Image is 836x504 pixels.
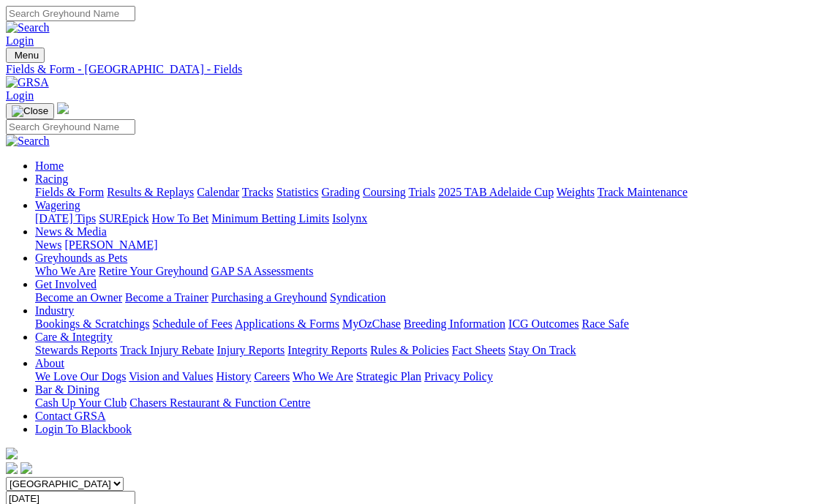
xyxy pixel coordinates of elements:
a: Stay On Track [508,344,576,356]
button: Toggle navigation [6,103,54,119]
a: Contact GRSA [35,410,105,422]
a: Breeding Information [404,317,505,330]
a: Isolynx [332,212,367,225]
a: Injury Reports [216,344,285,356]
a: Become a Trainer [125,291,208,304]
a: Who We Are [35,265,96,277]
img: Search [6,21,50,34]
a: How To Bet [152,212,209,225]
a: Grading [322,186,360,198]
input: Search [6,119,135,135]
a: SUREpick [99,212,148,225]
a: Wagering [35,199,80,211]
a: Coursing [363,186,406,198]
a: Track Injury Rebate [120,344,214,356]
a: Retire Your Greyhound [99,265,208,277]
a: Tracks [242,186,274,198]
img: twitter.svg [20,462,32,474]
a: Minimum Betting Limits [211,212,329,225]
a: Login [6,89,34,102]
a: Fact Sheets [452,344,505,356]
div: Care & Integrity [35,344,830,357]
a: Who We Are [293,370,353,383]
a: Get Involved [35,278,97,290]
a: Become an Owner [35,291,122,304]
a: Bar & Dining [35,383,99,396]
a: Results & Replays [107,186,194,198]
a: Calendar [197,186,239,198]
div: Get Involved [35,291,830,304]
a: Race Safe [581,317,628,330]
a: Statistics [276,186,319,198]
div: Greyhounds as Pets [35,265,830,278]
div: Wagering [35,212,830,225]
a: News [35,238,61,251]
img: Close [12,105,48,117]
a: Rules & Policies [370,344,449,356]
img: GRSA [6,76,49,89]
input: Search [6,6,135,21]
a: We Love Our Dogs [35,370,126,383]
a: Fields & Form [35,186,104,198]
a: Industry [35,304,74,317]
a: Login [6,34,34,47]
a: Vision and Values [129,370,213,383]
span: Menu [15,50,39,61]
a: MyOzChase [342,317,401,330]
a: GAP SA Assessments [211,265,314,277]
img: logo-grsa-white.png [6,448,18,459]
a: Care & Integrity [35,331,113,343]
div: News & Media [35,238,830,252]
a: Racing [35,173,68,185]
button: Toggle navigation [6,48,45,63]
div: About [35,370,830,383]
a: Applications & Forms [235,317,339,330]
a: Purchasing a Greyhound [211,291,327,304]
div: Racing [35,186,830,199]
a: [PERSON_NAME] [64,238,157,251]
img: logo-grsa-white.png [57,102,69,114]
a: Track Maintenance [598,186,688,198]
a: Careers [254,370,290,383]
a: Login To Blackbook [35,423,132,435]
div: Bar & Dining [35,396,830,410]
img: facebook.svg [6,462,18,474]
a: Chasers Restaurant & Function Centre [129,396,310,409]
a: Syndication [330,291,385,304]
a: Greyhounds as Pets [35,252,127,264]
a: Privacy Policy [424,370,493,383]
img: Search [6,135,50,148]
a: Cash Up Your Club [35,396,127,409]
a: Bookings & Scratchings [35,317,149,330]
a: History [216,370,251,383]
a: Integrity Reports [287,344,367,356]
a: [DATE] Tips [35,212,96,225]
a: ICG Outcomes [508,317,579,330]
a: About [35,357,64,369]
a: 2025 TAB Adelaide Cup [438,186,554,198]
a: Strategic Plan [356,370,421,383]
div: Industry [35,317,830,331]
a: News & Media [35,225,107,238]
a: Stewards Reports [35,344,117,356]
a: Trials [408,186,435,198]
a: Schedule of Fees [152,317,232,330]
a: Home [35,159,64,172]
a: Weights [557,186,595,198]
a: Fields & Form - [GEOGRAPHIC_DATA] - Fields [6,63,830,76]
